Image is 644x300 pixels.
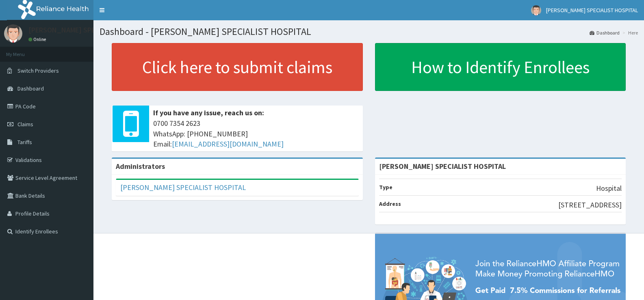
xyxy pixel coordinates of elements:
span: Dashboard [17,85,44,92]
span: 0700 7354 2623 WhatsApp: [PHONE_NUMBER] Email: [153,118,359,149]
a: Online [28,37,48,42]
span: Switch Providers [17,67,59,74]
h1: Dashboard - [PERSON_NAME] SPECIALIST HOSPITAL [100,26,638,37]
a: Dashboard [590,29,620,36]
img: User Image [4,24,22,43]
span: Tariffs [17,138,32,146]
b: Address [379,200,401,207]
span: [PERSON_NAME] SPECIALIST HOSPITAL [546,6,638,14]
li: Here [620,29,638,36]
p: [PERSON_NAME] SPECIALIST HOSPITAL [28,26,153,34]
b: If you have any issue, reach us on: [153,108,264,117]
a: [EMAIL_ADDRESS][DOMAIN_NAME] [172,139,284,149]
a: How to Identify Enrollees [375,43,626,91]
img: User Image [531,5,541,15]
b: Administrators [116,162,165,171]
strong: [PERSON_NAME] SPECIALIST HOSPITAL [379,162,506,171]
a: Click here to submit claims [112,43,363,91]
span: Claims [17,121,33,128]
p: Hospital [596,183,622,194]
b: Type [379,183,392,191]
p: [STREET_ADDRESS] [558,200,622,210]
a: [PERSON_NAME] SPECIALIST HOSPITAL [120,183,246,192]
